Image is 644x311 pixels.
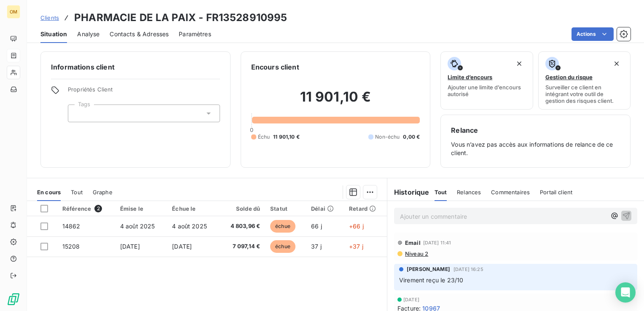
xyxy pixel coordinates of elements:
[94,205,102,212] span: 2
[120,243,140,250] span: [DATE]
[273,133,300,141] span: 11 901,10 €
[172,223,207,230] span: 4 août 2025
[453,267,483,272] span: [DATE] 16:25
[615,282,636,303] div: Open Intercom Messenger
[62,205,110,212] div: Référence
[251,62,299,72] h6: Encours client
[62,223,80,230] span: 14862
[74,10,287,25] h3: PHARMACIE DE LA PAIX - FR13528910995
[435,189,447,196] span: Tout
[375,133,400,141] span: Non-échu
[258,133,270,141] span: Échu
[451,125,620,157] div: Vous n’avez pas accès aux informations de relance de ce client.
[404,250,428,257] span: Niveau 2
[120,205,162,212] div: Émise le
[491,189,530,196] span: Commentaires
[540,189,572,196] span: Portail client
[7,292,20,306] img: Logo LeanPay
[51,62,220,72] h6: Informations client
[403,133,420,141] span: 0,00 €
[68,86,220,98] span: Propriétés Client
[62,243,80,250] span: 15208
[7,5,20,19] div: OM
[224,205,260,212] div: Solde dû
[224,222,260,231] span: 4 803,96 €
[224,242,260,251] span: 7 097,14 €
[545,74,593,80] span: Gestion du risque
[407,265,450,273] span: [PERSON_NAME]
[71,189,83,196] span: Tout
[40,30,67,38] span: Situation
[77,30,99,38] span: Analyse
[251,88,420,114] h2: 11 901,10 €
[572,27,614,41] button: Actions
[93,189,113,196] span: Graphe
[172,243,192,250] span: [DATE]
[110,30,169,38] span: Contacts & Adresses
[448,74,492,80] span: Limite d’encours
[311,205,339,212] div: Délai
[311,243,322,250] span: 37 j
[440,51,533,110] button: Limite d’encoursAjouter une limite d’encours autorisé
[270,205,301,212] div: Statut
[270,220,295,233] span: échue
[349,223,364,230] span: +66 j
[448,84,526,97] span: Ajouter une limite d’encours autorisé
[545,84,623,104] span: Surveiller ce client en intégrant votre outil de gestion des risques client.
[349,243,363,250] span: +37 j
[40,14,59,21] span: Clients
[179,30,211,38] span: Paramètres
[37,189,61,196] span: En cours
[311,223,322,230] span: 66 j
[451,125,620,135] h6: Relance
[270,240,295,253] span: échue
[75,110,82,117] input: Ajouter une valeur
[405,239,421,246] span: Email
[349,205,382,212] div: Retard
[40,13,59,22] a: Clients
[538,51,631,110] button: Gestion du risqueSurveiller ce client en intégrant votre outil de gestion des risques client.
[403,297,419,302] span: [DATE]
[172,205,214,212] div: Échue le
[399,276,463,284] span: Virement reçu le 23/10
[387,187,429,197] h6: Historique
[457,189,481,196] span: Relances
[120,223,155,230] span: 4 août 2025
[423,240,451,245] span: [DATE] 11:41
[250,126,253,133] span: 0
